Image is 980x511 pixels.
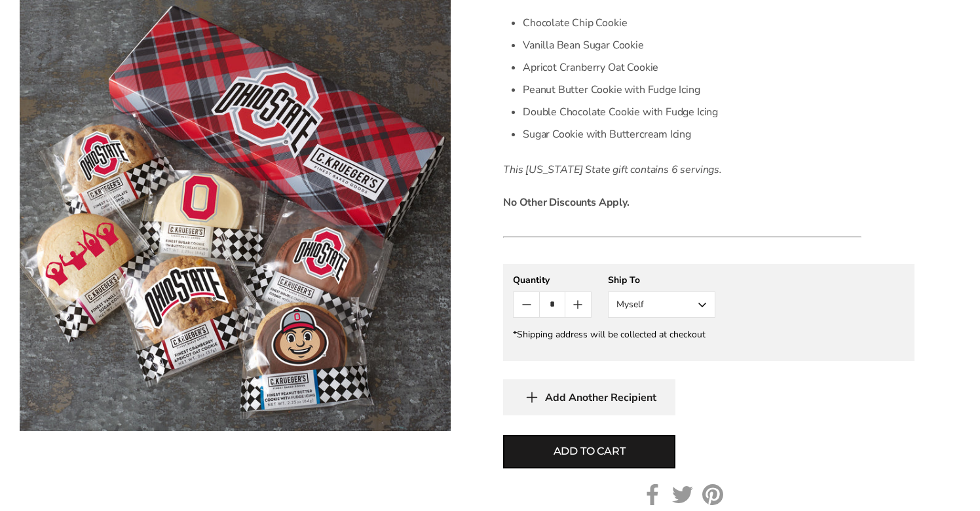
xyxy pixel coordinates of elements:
div: Quantity [513,274,592,286]
li: Double Chocolate Cookie with Fudge Icing [523,101,861,123]
li: Chocolate Chip Cookie [523,12,861,34]
li: Apricot Cranberry Oat Cookie [523,56,861,79]
span: Add to cart [554,444,626,459]
li: Sugar Cookie with Buttercream Icing [523,123,861,145]
strong: No Other Discounts Apply. [503,195,630,210]
iframe: Sign Up via Text for Offers [10,461,136,501]
a: Facebook [642,484,663,505]
em: This [US_STATE] State gift contains 6 servings. [503,162,722,177]
button: Add to cart [503,435,675,468]
button: Count minus [514,292,539,317]
div: *Shipping address will be collected at checkout [513,328,905,341]
span: Add Another Recipient [545,391,656,404]
gfm-form: New recipient [503,264,914,361]
a: Pinterest [702,484,723,505]
div: Ship To [608,274,715,286]
button: Count plus [565,292,591,317]
li: Peanut Butter Cookie with Fudge Icing [523,79,861,101]
li: Vanilla Bean Sugar Cookie [523,34,861,56]
a: Twitter [672,484,693,505]
button: Add Another Recipient [503,379,675,415]
button: Myself [608,292,715,318]
input: Quantity [539,292,565,317]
